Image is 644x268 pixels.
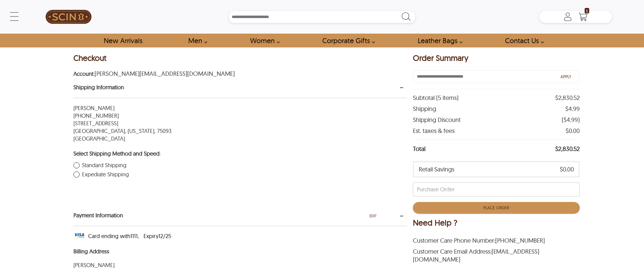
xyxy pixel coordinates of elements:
span: Total [413,143,425,155]
a: [EMAIL_ADDRESS][DOMAIN_NAME] [413,248,539,263]
iframe: chat widget [618,244,638,262]
a: Shop Leather Corporate Gifts [315,34,378,47]
div: Checkout [73,53,407,67]
div: Billing Address [73,244,407,258]
div: Order Summary [413,53,468,64]
span: $2,830.52 [555,94,580,102]
span: EDIT [369,212,377,220]
span: $0.00 [566,127,580,135]
a: Press Enter to Close Shipping Information [73,84,124,92]
a: Shop Leather Bags [411,34,466,47]
span: $2,830.52 [555,143,580,155]
span: Account [73,70,95,77]
div: Card ending with 1111, Expiry 12/25 [88,233,171,239]
span: Customer Care Phone Number [413,237,495,244]
div: Need Help ? [413,218,457,229]
div: Shipping $4.99 [413,103,579,114]
a: SCIN [32,3,105,31]
p: Address 2808 Darlington Dr., Suite [73,119,240,127]
span: [PERSON_NAME][EMAIL_ADDRESS][DOMAIN_NAME] [95,67,235,77]
p: Full Name Ahmad Siddiqui [73,104,240,112]
div: Total $2,830.52 [413,139,579,158]
a: Press Enter to Close Payment Information [73,212,123,220]
div: Subtotal 5 items $2,830.52 [413,92,579,103]
a: shop men's leather jackets [181,34,211,47]
a: Shopping Cart [577,12,589,21]
div: Est. taxes & fees $0.00 [413,125,579,136]
span: Press Enter to Close Shipping Information [73,84,124,91]
span: 5 [585,8,589,13]
span: Subtotal ( 5 items ) [413,94,459,102]
p: Country United States [73,135,240,142]
span: Est. taxes & fees [413,127,455,135]
div: Select Shipping Method and Speed [73,150,407,157]
a: Shop New Arrivals [97,34,149,47]
p: City Plano, State Texas, ZipCode 75093 [73,127,240,135]
p: Phone 813-406-0207 [73,112,240,119]
a: Shop Women Leather Jackets [243,34,283,47]
div: Need Help ? [413,218,579,232]
div: Order Summary [413,53,579,67]
img: VISA [73,232,85,240]
iframe: chat widget [528,148,638,240]
span: $4.99 [565,105,580,113]
label: standardShipping is checked [73,162,399,168]
span: Shipping [413,105,436,113]
a: contact-us [498,34,547,47]
span: Customer Care Email Address [413,248,492,255]
span: Retail Savings [419,165,454,173]
div: Retail Savings $0.00 [413,161,579,178]
div: Shipping Discount $4.99 [413,114,579,125]
span: Press Enter to Close Payment Information [73,212,123,219]
button: Place Order [413,202,579,214]
div: Checkout [73,53,107,64]
span: Shipping Discount [413,116,461,124]
a: ‪[PHONE_NUMBER]‬ [495,237,545,244]
label: expediateShipping is unchecked [73,171,399,178]
img: SCIN [46,3,92,31]
span: Apply [560,74,571,79]
span: ( $4.99 ) [562,116,580,124]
